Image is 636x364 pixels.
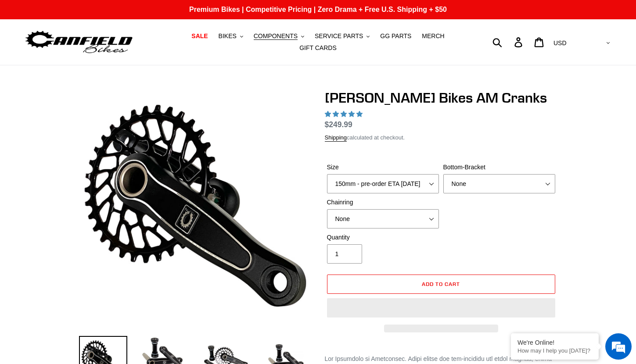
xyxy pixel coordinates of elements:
span: COMPONENTS [254,32,298,40]
div: We're Online! [517,339,592,346]
span: MERCH [422,32,444,40]
span: BIKES [219,32,237,40]
div: calculated at checkout. [325,133,557,142]
label: Bottom-Bracket [443,163,555,172]
button: COMPONENTS [249,30,309,42]
label: Chainring [327,198,439,207]
label: Size [327,163,439,172]
span: SALE [191,32,208,40]
a: GIFT CARDS [295,42,341,54]
span: GG PARTS [380,32,411,40]
a: MERCH [417,30,449,42]
span: SERVICE PARTS [315,32,363,40]
a: SALE [187,30,212,42]
img: Canfield Bikes [24,29,134,56]
a: Shipping [325,134,347,142]
span: Add to cart [422,281,460,287]
button: BIKES [214,30,248,42]
h1: [PERSON_NAME] Bikes AM Cranks [325,89,557,106]
a: GG PARTS [376,30,416,42]
p: How may I help you today? [517,347,592,354]
button: Add to cart [327,275,555,294]
input: Search [497,32,520,52]
button: SERVICE PARTS [310,30,374,42]
span: GIFT CARDS [299,44,337,52]
label: Quantity [327,233,439,242]
span: 4.97 stars [325,111,364,118]
span: $249.99 [325,120,352,129]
